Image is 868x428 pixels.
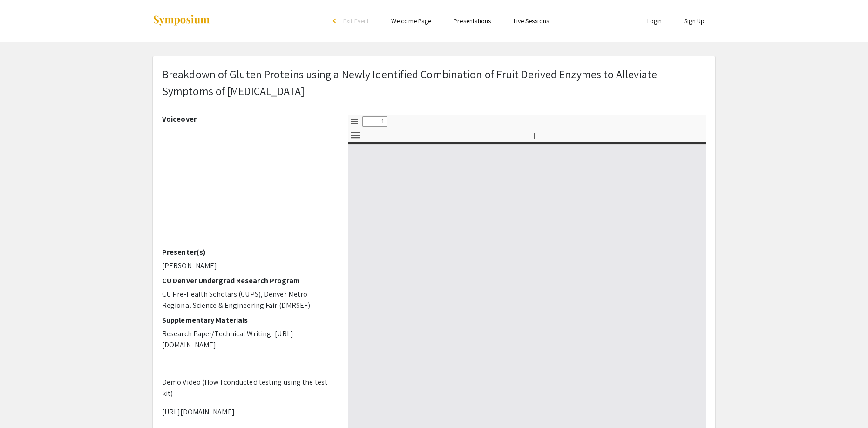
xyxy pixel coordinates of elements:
a: Presentations [454,17,491,25]
button: Zoom Out [512,129,528,142]
div: arrow_back_ios [333,18,339,24]
p: Demo Video (How I conducted testing using the test kit)- [162,377,334,399]
p: Research Paper/Technical Writing- [URL][DOMAIN_NAME] [162,328,334,351]
a: Sign Up [684,17,705,25]
button: Toggle Sidebar [347,115,363,128]
span: Exit Event [343,17,369,25]
p: [PERSON_NAME] [162,260,334,272]
h2: Presenter(s) [162,248,334,257]
p: Breakdown of Gluten Proteins using a Newly Identified Combination of Fruit Derived Enzymes to All... [162,66,706,99]
button: Zoom In [526,129,542,142]
a: Welcome Page [391,17,431,25]
h2: Supplementary Materials [162,316,334,325]
p: CU Pre-Health Scholars (CUPS), Denver Metro Regional Science & Engineering Fair (DMRSEF) [162,289,334,311]
a: Login [647,17,662,25]
p: [URL][DOMAIN_NAME] [162,407,334,418]
h2: CU Denver Undergrad Research Program [162,276,334,285]
img: Symposium by ForagerOne [152,14,210,27]
a: Live Sessions [514,17,549,25]
input: Page [362,116,387,127]
button: Tools [347,129,363,142]
h2: Voiceover [162,115,334,123]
